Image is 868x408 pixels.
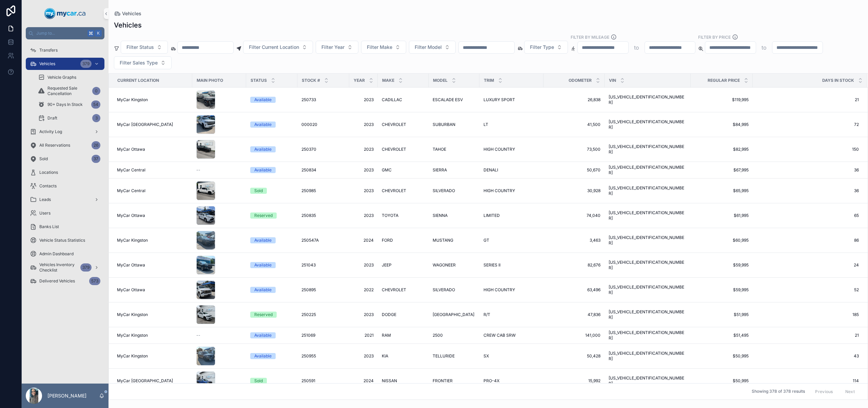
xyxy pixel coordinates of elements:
[39,238,85,243] span: Vehicle Status Statistics
[382,238,425,243] a: FORD
[301,262,345,268] a: 251043
[433,122,455,127] span: SUBURBAN
[250,287,293,293] a: Available
[353,312,374,317] a: 2023
[26,261,104,274] a: Vehicles Inventory Checklist379
[382,167,425,173] a: GMC
[26,27,104,39] button: Jump to...K
[91,100,100,109] div: 54
[117,312,188,317] a: MyCar Kingston
[254,312,273,318] div: Reserved
[753,97,859,103] span: 21
[382,312,396,317] span: DODGE
[753,238,859,243] span: 86
[254,167,272,173] div: Available
[433,287,475,293] a: SILVERADO
[254,237,272,243] div: Available
[433,97,475,103] a: ESCALADE ESV
[484,147,515,152] span: HIGH COUNTRY
[34,71,104,84] a: Vehicle Graphs
[34,98,104,111] a: 90+ Days In Stock54
[433,167,475,173] a: SIERRA
[609,284,687,295] a: [US_VEHICLE_IDENTIFICATION_NUMBER]
[254,188,263,194] div: Sold
[96,31,101,36] span: K
[524,41,568,54] button: Select Button
[484,262,500,268] span: SERIES II
[120,59,158,66] span: Filter Sales Type
[80,263,92,272] div: 379
[301,262,316,268] span: 251043
[39,183,57,189] span: Contacts
[415,44,442,51] span: Filter Model
[382,122,425,127] a: CHEVROLET
[117,333,188,338] a: MyCar Kingston
[530,44,554,51] span: Filter Type
[196,167,242,173] a: --
[26,58,104,70] a: Vehicles379
[484,312,490,317] span: R/T
[301,97,345,103] a: 250733
[548,122,600,127] span: 41,500
[254,146,272,152] div: Available
[353,213,374,218] span: 2023
[117,287,188,293] a: MyCar Ottawa
[250,312,293,318] a: Reserved
[250,167,293,173] a: Available
[44,8,86,19] img: App logo
[196,167,200,173] span: --
[47,102,83,107] span: 90+ Days In Stock
[433,97,463,103] span: ESCALADE ESV
[695,238,749,243] a: $60,995
[433,238,453,243] span: MUSTANG
[484,122,488,127] span: LT
[250,122,293,128] a: Available
[484,167,498,173] span: DENALI
[353,147,374,152] span: 2023
[609,210,687,221] a: [US_VEHICLE_IDENTIFICATION_NUMBER]
[753,167,859,173] span: 36
[609,309,687,320] a: [US_VEHICLE_IDENTIFICATION_NUMBER]
[321,44,344,51] span: Filter Year
[39,251,74,257] span: Admin Dashboard
[301,213,316,218] span: 250835
[26,180,104,192] a: Contacts
[126,44,154,51] span: Filter Status
[249,44,299,51] span: Filter Current Location
[39,61,55,67] span: Vehicles
[382,188,406,193] span: CHEVROLET
[39,129,62,134] span: Activity Log
[122,10,141,17] span: Vehicles
[117,262,145,268] span: MyCar Ottawa
[695,147,749,152] a: $82,995
[26,275,104,287] a: Delivered Vehicles573
[117,97,148,103] span: MyCar Kingston
[254,122,272,128] div: Available
[382,287,425,293] a: CHEVROLET
[753,122,859,127] span: 72
[250,97,293,103] a: Available
[548,97,600,103] a: 26,838
[609,330,687,341] span: [US_VEHICLE_IDENTIFICATION_NUMBER]
[301,287,316,293] span: 250895
[433,213,475,218] a: SIENNA
[353,167,374,173] a: 2023
[548,147,600,152] a: 73,500
[301,97,316,103] span: 250733
[698,34,731,40] label: FILTER BY PRICE
[117,213,145,218] span: MyCar Ottawa
[382,287,406,293] span: CHEVROLET
[695,213,749,218] a: $61,995
[484,122,539,127] a: LT
[695,312,749,317] span: $51,995
[695,188,749,193] span: $65,995
[243,41,313,54] button: Select Button
[26,153,104,165] a: Sold37
[695,97,749,103] span: $119,995
[753,287,859,293] a: 52
[250,146,293,152] a: Available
